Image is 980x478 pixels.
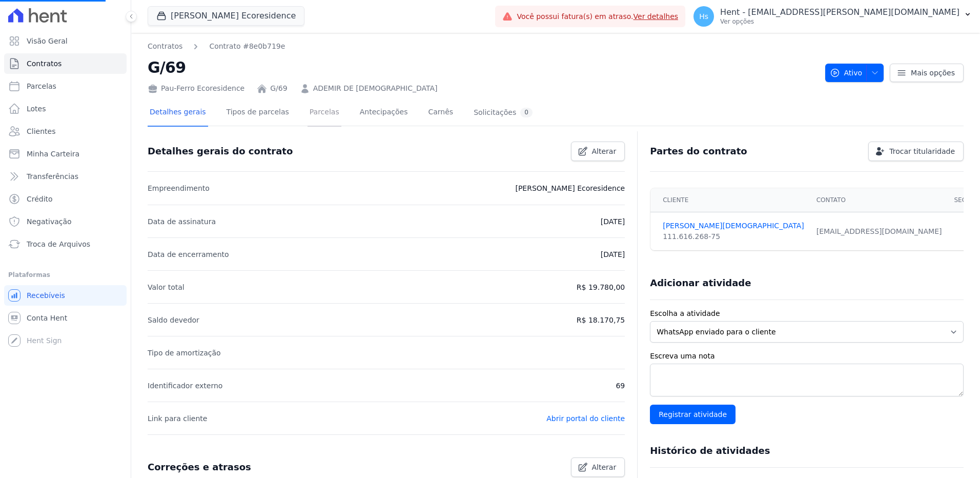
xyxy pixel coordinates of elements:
[27,239,90,249] span: Troca de Arquivos
[27,36,68,46] span: Visão Geral
[148,182,210,194] p: Empreendimento
[4,308,127,328] a: Conta Hent
[663,231,804,242] div: 111.616.268-75
[27,126,55,136] span: Clientes
[148,412,207,425] p: Link para cliente
[148,99,208,127] a: Detalhes gerais
[4,234,127,254] a: Troca de Arquivos
[868,142,964,161] a: Trocar titularidade
[634,12,679,21] a: Ver detalhes
[4,98,127,119] a: Lotes
[148,41,182,52] a: Contratos
[148,314,199,326] p: Saldo devedor
[358,99,410,127] a: Antecipações
[148,6,304,26] button: [PERSON_NAME] Ecoresidence
[650,145,747,157] h3: Partes do contrato
[27,149,79,159] span: Minha Carteira
[148,56,817,79] h2: G/69
[4,144,127,164] a: Minha Carteira
[4,31,127,51] a: Visão Geral
[720,7,959,17] p: Hent - [EMAIL_ADDRESS][PERSON_NAME][DOMAIN_NAME]
[889,146,955,156] span: Trocar titularidade
[27,194,53,204] span: Crédito
[601,248,625,261] p: [DATE]
[685,2,980,31] button: Hs Hent - [EMAIL_ADDRESS][PERSON_NAME][DOMAIN_NAME] Ver opções
[890,64,964,82] a: Mais opções
[8,269,122,281] div: Plataformas
[650,188,810,212] th: Cliente
[825,64,884,82] button: Ativo
[308,99,341,127] a: Parcelas
[592,462,617,472] span: Alterar
[650,308,964,319] label: Escolha a atividade
[209,41,285,52] a: Contrato #8e0b719e
[650,445,770,457] h3: Histórico de atividades
[577,314,625,326] p: R$ 18.170,75
[515,182,625,194] p: [PERSON_NAME] Ecoresidence
[546,414,625,423] a: Abrir portal do cliente
[472,99,535,127] a: Solicitações0
[148,347,221,359] p: Tipo de amortização
[4,285,127,306] a: Recebíveis
[911,68,955,78] span: Mais opções
[27,81,56,91] span: Parcelas
[816,226,942,237] div: [EMAIL_ADDRESS][DOMAIN_NAME]
[520,108,533,117] div: 0
[27,171,78,182] span: Transferências
[517,11,678,22] span: Você possui fatura(s) em atraso.
[426,99,455,127] a: Carnês
[663,221,804,231] a: [PERSON_NAME][DEMOGRAPHIC_DATA]
[27,58,62,69] span: Contratos
[810,188,948,212] th: Contato
[148,380,222,392] p: Identificador externo
[224,99,291,127] a: Tipos de parcelas
[148,281,185,293] p: Valor total
[148,83,244,94] div: Pau-Ferro Ecoresidence
[148,41,285,52] nav: Breadcrumb
[27,290,65,301] span: Recebíveis
[27,313,67,323] span: Conta Hent
[4,189,127,209] a: Crédito
[592,146,617,156] span: Alterar
[313,83,438,94] a: ADEMIR DE [DEMOGRAPHIC_DATA]
[650,351,964,362] label: Escreva uma nota
[148,41,817,52] nav: Breadcrumb
[148,248,229,261] p: Data de encerramento
[699,13,708,20] span: Hs
[4,211,127,232] a: Negativação
[601,215,625,228] p: [DATE]
[4,166,127,187] a: Transferências
[148,145,293,157] h3: Detalhes gerais do contrato
[616,380,625,392] p: 69
[720,17,959,26] p: Ver opções
[571,457,625,477] a: Alterar
[571,142,625,161] a: Alterar
[577,281,625,293] p: R$ 19.780,00
[4,121,127,142] a: Clientes
[4,76,127,96] a: Parcelas
[650,277,751,289] h3: Adicionar atividade
[830,64,863,82] span: Ativo
[27,104,46,114] span: Lotes
[650,405,736,424] input: Registrar atividade
[27,216,72,227] span: Negativação
[474,108,533,117] div: Solicitações
[4,53,127,74] a: Contratos
[148,215,216,228] p: Data de assinatura
[148,461,251,473] h3: Correções e atrasos
[270,83,287,94] a: G/69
